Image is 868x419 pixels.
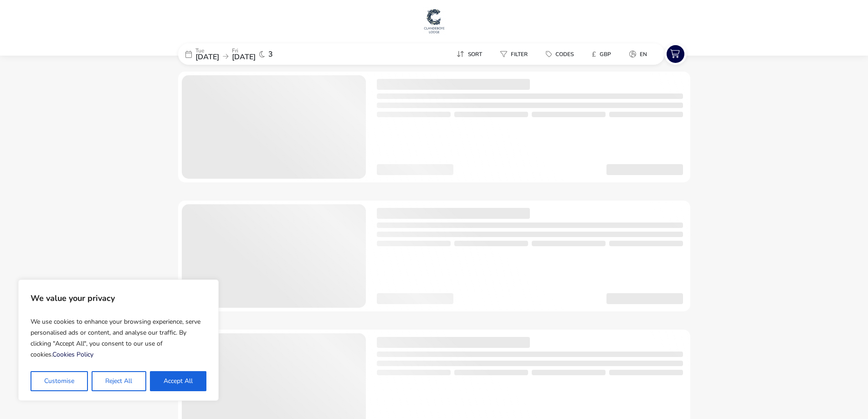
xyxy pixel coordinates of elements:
[31,289,206,307] p: We value your privacy
[232,52,256,62] span: [DATE]
[150,371,206,391] button: Accept All
[178,43,315,65] div: Tue[DATE]Fri[DATE]3
[493,47,535,61] button: Filter
[423,7,446,35] img: Main Website
[640,51,647,58] span: en
[18,279,219,401] div: We value your privacy
[539,47,585,61] naf-pibe-menu-bar-item: Codes
[539,47,581,61] button: Codes
[468,51,482,58] span: Sort
[511,51,528,58] span: Filter
[555,51,574,58] span: Codes
[585,47,622,61] naf-pibe-menu-bar-item: £GBP
[449,47,493,61] naf-pibe-menu-bar-item: Sort
[449,47,489,61] button: Sort
[622,47,658,61] naf-pibe-menu-bar-item: en
[195,52,219,62] span: [DATE]
[622,47,654,61] button: en
[600,51,611,58] span: GBP
[92,371,146,391] button: Reject All
[493,47,539,61] naf-pibe-menu-bar-item: Filter
[585,47,618,61] button: £GBP
[195,48,219,53] p: Tue
[232,48,256,53] p: Fri
[268,51,273,58] span: 3
[592,50,596,59] i: £
[31,313,206,364] p: We use cookies to enhance your browsing experience, serve personalised ads or content, and analys...
[31,371,88,391] button: Customise
[52,350,93,359] a: Cookies Policy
